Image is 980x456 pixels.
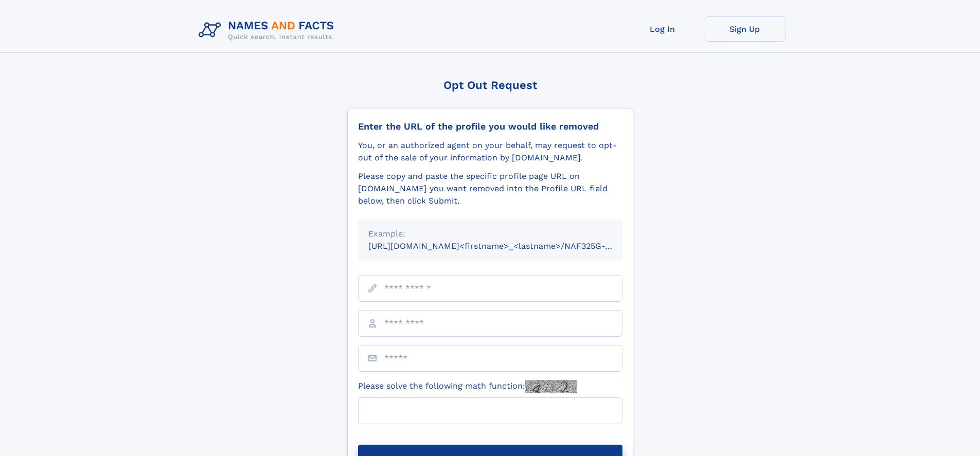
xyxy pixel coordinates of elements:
[368,228,612,240] div: Example:
[704,16,786,42] a: Sign Up
[358,380,577,393] label: Please solve the following math function:
[368,241,642,251] small: [URL][DOMAIN_NAME]<firstname>_<lastname>/NAF325G-xxxxxxxx
[621,16,704,42] a: Log In
[358,121,622,132] div: Enter the URL of the profile you would like removed
[347,79,633,92] div: Opt Out Request
[358,139,622,164] div: You, or an authorized agent on your behalf, may request to opt-out of the sale of your informatio...
[194,16,343,44] img: Logo Names and Facts
[358,170,622,207] div: Please copy and paste the specific profile page URL on [DOMAIN_NAME] you want removed into the Pr...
